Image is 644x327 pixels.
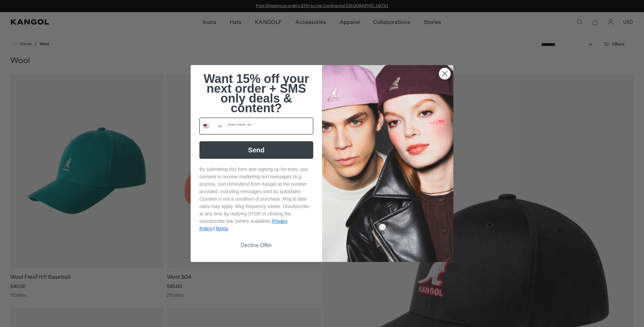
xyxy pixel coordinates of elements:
img: 4fd34567-b031-494e-b820-426212470989.jpeg [322,65,453,262]
a: Terms [215,226,228,231]
button: Close dialog [439,68,451,80]
img: United States [203,123,209,129]
button: Decline Offer [199,239,313,252]
button: Search Countries [200,118,224,134]
input: Phone Number [224,118,313,134]
p: By submitting this form and signing up for texts, you consent to receive marketing text messages ... [199,166,313,232]
span: Want 15% off your next order + SMS only deals & content? [203,72,309,115]
button: Send [199,141,313,159]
